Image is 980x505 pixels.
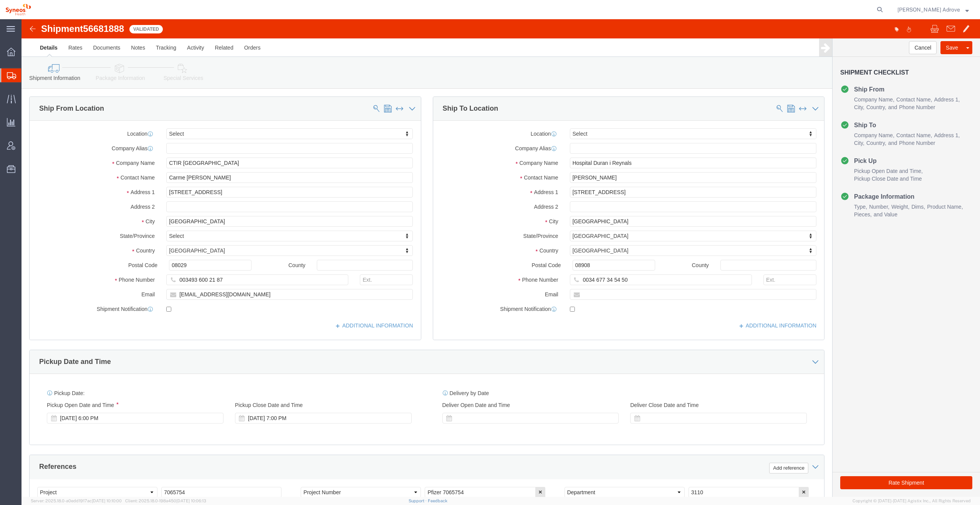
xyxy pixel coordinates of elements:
[22,19,980,497] iframe: FS Legacy Container
[897,5,960,14] span: Irene Perez Adrove
[176,498,206,503] span: [DATE] 10:06:13
[853,498,971,504] span: Copyright © [DATE]-[DATE] Agistix Inc., All Rights Reserved
[5,4,31,15] img: logo
[92,498,122,503] span: [DATE] 10:10:00
[897,5,969,14] button: [PERSON_NAME] Adrove
[428,498,447,503] a: Feedback
[31,498,122,503] span: Server: 2025.18.0-a0edd1917ac
[409,498,428,503] a: Support
[125,498,206,503] span: Client: 2025.18.0-198a450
